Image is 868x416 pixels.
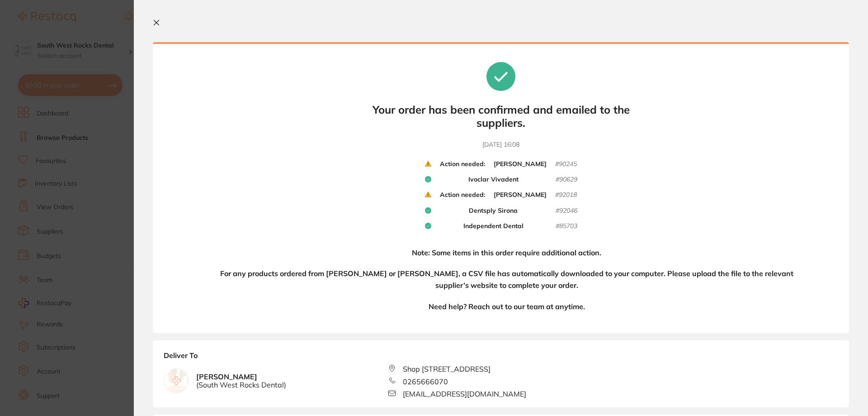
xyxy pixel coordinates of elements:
b: Action needed: [440,160,485,168]
small: # 90245 [555,160,577,168]
b: [PERSON_NAME] [196,373,286,389]
small: # 90629 [556,176,577,184]
b: Ivoclar Vivadent [468,176,519,184]
small: # 92018 [555,191,577,199]
h4: Note: Some items in this order require additional action. [412,247,601,259]
span: ( South West Rocks Dental ) [196,381,286,389]
b: Action needed: [440,191,485,199]
h4: Need help? Reach out to our team at anytime. [429,301,585,313]
img: empty.jpg [164,368,189,393]
h4: For any products ordered from [PERSON_NAME] or [PERSON_NAME], a CSV file has automatically downlo... [216,268,797,291]
span: [EMAIL_ADDRESS][DOMAIN_NAME] [403,390,526,398]
span: 0265666070 [403,378,448,386]
span: Shop [STREET_ADDRESS] [403,365,491,373]
b: Dentsply Sirona [469,207,518,215]
small: # 92046 [556,207,577,215]
small: # 85703 [556,222,577,230]
b: [PERSON_NAME] [494,160,547,168]
b: Independent Dental [463,222,524,230]
time: [DATE] 16:08 [482,140,519,149]
b: Your order has been confirmed and emailed to the suppliers. [365,103,637,129]
b: [PERSON_NAME] [494,191,547,199]
b: Deliver To [164,351,838,365]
